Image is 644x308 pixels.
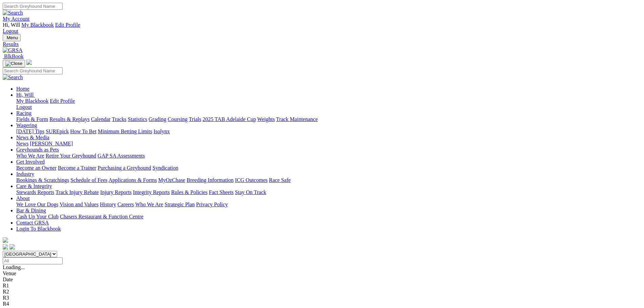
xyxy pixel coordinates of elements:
[70,177,107,183] a: Schedule of Fees
[16,183,52,189] a: Care & Integrity
[5,61,22,66] img: Close
[153,128,170,134] a: Isolynx
[55,189,99,195] a: Track Injury Rebate
[235,177,267,183] a: ICG Outcomes
[109,177,157,183] a: Applications & Forms
[3,28,18,34] a: Logout
[16,122,37,128] a: Wagering
[16,214,641,220] div: Bar & Dining
[16,208,46,213] a: Bar & Dining
[269,177,290,183] a: Race Safe
[7,35,18,40] span: Menu
[16,214,58,219] a: Cash Up Your Club
[60,214,143,219] a: Chasers Restaurant & Function Centre
[276,116,318,122] a: Track Maintenance
[4,53,24,59] span: BlkBook
[16,98,49,104] a: My Blackbook
[189,116,201,122] a: Trials
[100,189,132,195] a: Injury Reports
[3,295,641,301] div: R3
[3,60,25,67] button: Toggle navigation
[3,264,25,270] span: Loading...
[133,189,170,195] a: Integrity Reports
[209,189,234,195] a: Fact Sheets
[46,153,96,159] a: Retire Your Greyhound
[98,153,145,159] a: GAP SA Assessments
[165,202,195,207] a: Strategic Plan
[16,202,58,207] a: We Love Our Dogs
[171,189,208,195] a: Rules & Policies
[16,226,61,232] a: Login To Blackbook
[98,165,151,171] a: Purchasing a Greyhound
[196,202,228,207] a: Privacy Policy
[16,165,56,171] a: Become an Owner
[16,104,32,110] a: Logout
[135,202,163,207] a: Who We Are
[49,116,90,122] a: Results & Replays
[58,165,96,171] a: Become a Trainer
[16,98,641,110] div: Hi, Will
[16,135,49,140] a: News & Media
[257,116,275,122] a: Weights
[16,116,48,122] a: Fields & Form
[3,47,23,53] img: GRSA
[59,202,98,207] a: Vision and Values
[16,165,641,171] div: Get Involved
[16,116,641,122] div: Racing
[3,237,8,243] img: logo-grsa-white.png
[3,34,21,41] button: Toggle navigation
[112,116,126,122] a: Tracks
[16,128,641,135] div: Wagering
[3,16,30,22] a: My Account
[50,98,75,104] a: Edit Profile
[55,22,80,28] a: Edit Profile
[202,116,256,122] a: 2025 TAB Adelaide Cup
[16,177,69,183] a: Bookings & Scratchings
[16,147,59,152] a: Greyhounds as Pets
[91,116,111,122] a: Calendar
[158,177,185,183] a: MyOzChase
[3,257,63,264] input: Select date
[3,277,641,283] div: Date
[100,202,116,207] a: History
[3,289,641,295] div: R2
[3,10,23,16] img: Search
[30,141,73,146] a: [PERSON_NAME]
[16,141,28,146] a: News
[3,270,641,277] div: Venue
[16,92,35,98] a: Hi, Will
[16,171,34,177] a: Industry
[16,159,45,165] a: Get Involved
[149,116,166,122] a: Grading
[9,244,15,250] img: twitter.svg
[187,177,234,183] a: Breeding Information
[3,22,20,28] span: Hi, Will
[3,41,641,47] a: Results
[235,189,266,195] a: Stay On Track
[16,128,44,134] a: [DATE] Tips
[16,92,34,98] span: Hi, Will
[16,86,29,92] a: Home
[3,22,641,34] div: My Account
[16,141,641,147] div: News & Media
[3,244,8,250] img: facebook.svg
[3,283,641,289] div: R1
[46,128,69,134] a: SUREpick
[26,60,32,65] img: logo-grsa-white.png
[3,3,63,10] input: Search
[3,74,23,80] img: Search
[16,110,31,116] a: Racing
[16,153,641,159] div: Greyhounds as Pets
[16,189,54,195] a: Stewards Reports
[22,22,54,28] a: My Blackbook
[16,202,641,208] div: About
[3,53,24,59] a: BlkBook
[128,116,147,122] a: Statistics
[152,165,178,171] a: Syndication
[168,116,188,122] a: Coursing
[117,202,134,207] a: Careers
[70,128,97,134] a: How To Bet
[16,153,44,159] a: Who We Are
[3,67,63,74] input: Search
